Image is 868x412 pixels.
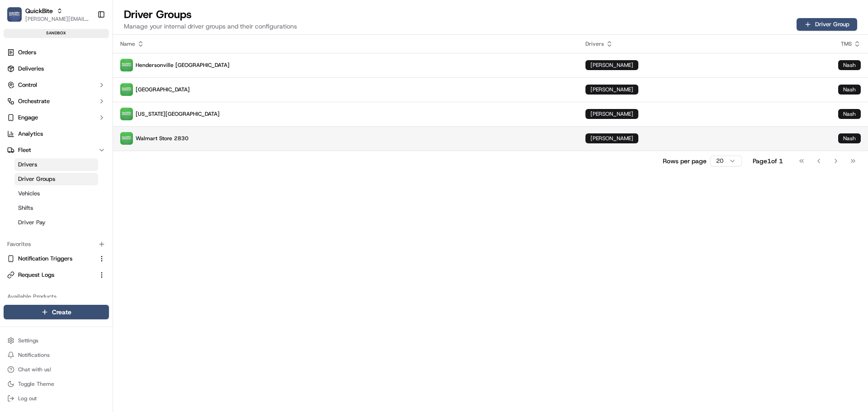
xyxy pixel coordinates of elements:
div: We're available if you need us! [41,95,124,103]
span: Notification Triggers [18,255,72,263]
button: Log out [4,392,109,405]
img: QuickBite [7,7,22,22]
div: Favorites [4,237,109,251]
span: [PERSON_NAME] [590,110,633,118]
img: Jeff Sasse [9,132,24,146]
span: Knowledge Base [18,202,69,211]
h1: Driver Groups [124,7,297,22]
a: Powered byPylon [64,224,109,231]
span: Pylon [90,224,109,231]
img: 6f7be752-d91c-4f0f-bd1a-6966931c71a3.jpg [120,83,133,96]
span: Engage [18,114,38,122]
img: 6f7be752-d91c-4f0f-bd1a-6966931c71a3.jpg [120,59,133,71]
span: Driver Groups [18,175,55,183]
a: Driver Groups [14,173,98,185]
span: [DATE] [80,165,99,172]
button: QuickBite [25,6,53,15]
div: Drivers [585,40,824,47]
a: 💻API Documentation [73,199,149,215]
span: Shifts [18,204,33,212]
button: Driver Group [797,18,857,31]
button: Toggle Theme [4,378,109,390]
a: Vehicles [14,187,98,200]
div: Available Products [4,289,109,304]
span: • [75,140,78,147]
p: Walmart Store 2830 [120,132,571,145]
button: Notifications [4,349,109,361]
img: 1736555255976-a54dd68f-1ca7-489b-9aae-adbdc363a1c4 [9,86,25,103]
a: Deliveries [4,62,109,76]
span: Fleet [18,146,31,154]
img: Nash [9,9,27,27]
span: [PERSON_NAME] [590,62,633,69]
button: Chat with us! [4,363,109,376]
p: Welcome 👋 [9,36,165,51]
button: Fleet [4,143,109,157]
div: sandbox [4,29,109,38]
span: [PERSON_NAME] [590,135,633,142]
a: 📗Knowledge Base [5,199,73,215]
span: Settings [18,337,38,344]
span: Drivers [18,161,37,169]
span: Request Logs [18,271,54,279]
p: Rows per page [663,156,707,166]
a: Analytics [4,127,109,141]
a: Orders [4,45,109,60]
a: Driver Pay [14,216,98,229]
span: API Documentation [85,202,145,211]
div: Nash [838,60,861,70]
span: [PERSON_NAME] [28,140,73,147]
div: 💻 [76,203,84,210]
a: Shifts [14,202,98,214]
span: Analytics [18,130,43,138]
span: Log out [18,395,37,402]
p: [US_STATE][GEOGRAPHIC_DATA] [120,108,571,120]
span: • [75,165,78,172]
input: Got a question? Start typing here... [24,58,163,68]
div: 📗 [9,203,16,210]
span: [DATE] [80,140,99,147]
p: Manage your internal driver groups and their configurations [124,22,297,31]
div: TMS [838,40,861,47]
button: Request Logs [4,268,109,282]
div: Nash [838,85,861,95]
button: Engage [4,110,109,125]
button: Notification Triggers [4,251,109,266]
button: QuickBiteQuickBite[PERSON_NAME][EMAIL_ADDRESS][DOMAIN_NAME] [4,4,94,25]
span: [PERSON_NAME] [590,86,633,93]
span: Toggle Theme [18,380,54,388]
span: Deliveries [18,65,44,73]
div: Past conversations [9,118,61,125]
span: Driver Pay [18,218,46,227]
img: 6f7be752-d91c-4f0f-bd1a-6966931c71a3.jpg [120,108,133,120]
img: Jeff Sasse [9,156,24,170]
button: Orchestrate [4,94,109,109]
a: Request Logs [7,271,94,279]
span: Orders [18,48,36,57]
button: Start new chat [154,89,165,100]
span: Control [18,81,37,89]
button: See all [140,116,165,127]
span: Orchestrate [18,97,50,105]
div: Page 1 of 1 [753,156,783,166]
div: Start new chat [41,86,148,95]
button: Create [4,305,109,319]
img: 6f7be752-d91c-4f0f-bd1a-6966931c71a3.jpg [120,132,133,145]
span: Vehicles [18,189,40,198]
span: Create [52,308,71,317]
a: Notification Triggers [7,255,94,263]
span: [PERSON_NAME] [28,165,73,172]
div: Name [120,40,571,47]
button: [PERSON_NAME][EMAIL_ADDRESS][DOMAIN_NAME] [25,15,90,23]
p: [GEOGRAPHIC_DATA] [120,83,571,96]
p: Hendersonville [GEOGRAPHIC_DATA] [120,59,571,71]
a: Drivers [14,158,98,171]
span: Notifications [18,351,50,359]
div: Nash [838,133,861,143]
img: 8571987876998_91fb9ceb93ad5c398215_72.jpg [19,86,35,103]
button: Control [4,78,109,92]
div: Nash [838,109,861,119]
button: Settings [4,334,109,347]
